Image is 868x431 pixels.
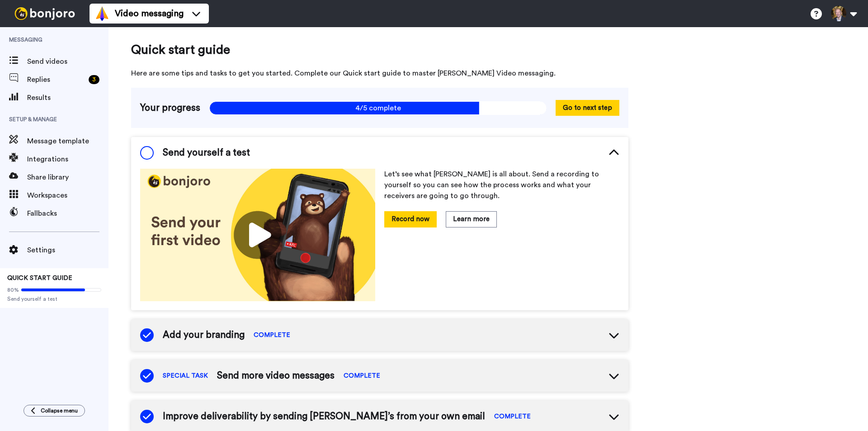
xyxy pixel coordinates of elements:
[140,169,375,301] img: 178eb3909c0dc23ce44563bdb6dc2c11.jpg
[7,286,19,294] span: 80%
[163,371,208,380] span: SPECIAL TASK
[11,7,79,20] img: bj-logo-header-white.svg
[27,190,108,201] span: Workspaces
[446,211,497,227] button: Learn more
[27,74,85,85] span: Replies
[89,75,99,84] div: 3
[27,154,108,165] span: Integrations
[41,407,78,414] span: Collapse menu
[115,7,184,20] span: Video messaging
[27,56,108,67] span: Send videos
[494,412,531,421] span: COMPLETE
[209,101,547,115] span: 4/5 complete
[163,146,250,160] span: Send yourself a test
[384,211,437,227] button: Record now
[131,41,628,59] span: Quick start guide
[95,6,109,21] img: vm-color.svg
[27,136,108,147] span: Message template
[344,371,380,380] span: COMPLETE
[163,328,245,342] span: Add your branding
[24,405,85,417] button: Collapse menu
[384,169,619,201] p: Let’s see what [PERSON_NAME] is all about. Send a recording to yourself so you can see how the pr...
[7,295,101,303] span: Send yourself a test
[556,100,619,116] button: Go to next step
[27,172,108,183] span: Share library
[27,245,108,256] span: Settings
[254,331,290,340] span: COMPLETE
[27,208,108,219] span: Fallbacks
[27,92,108,103] span: Results
[131,68,628,79] span: Here are some tips and tasks to get you started. Complete our Quick start guide to master [PERSON...
[140,101,200,115] span: Your progress
[163,410,485,423] span: Improve deliverability by sending [PERSON_NAME]’s from your own email
[217,369,335,383] span: Send more video messages
[7,275,72,281] span: QUICK START GUIDE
